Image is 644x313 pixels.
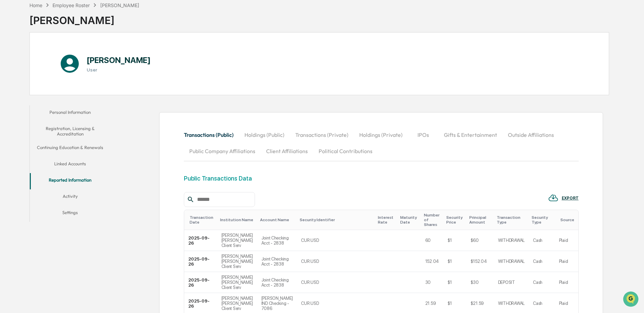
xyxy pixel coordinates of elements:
td: Plaid [555,230,578,251]
td: 2025-09-26 [184,272,217,293]
span: Attestations [56,85,84,92]
td: WITHDRAWAL [494,230,529,251]
span: Pylon [67,115,82,120]
td: [PERSON_NAME] [PERSON_NAME] Client Serv [217,230,257,251]
button: Political Contributions [313,143,378,159]
td: CUR:USD [297,230,375,251]
button: Linked Accounts [30,157,111,173]
div: Toggle SortBy [446,215,464,225]
td: Joint Checking Acct - 2838 [257,251,297,272]
div: secondary tabs example [30,105,111,222]
a: Powered byPylon [48,114,82,120]
button: Holdings (Private) [354,127,408,143]
button: Holdings (Public) [239,127,290,143]
h3: User [87,67,151,72]
td: 30 [421,272,444,293]
button: Settings [30,206,111,222]
td: [PERSON_NAME] [PERSON_NAME] Client Serv [217,251,257,272]
button: Personal Information [30,105,111,122]
span: Preclearance [14,85,44,92]
div: Public Transactions Data [184,175,252,182]
td: Joint Checking Acct - 2838 [257,272,297,293]
a: 🖐️Preclearance [4,83,46,95]
td: Plaid [555,272,578,293]
td: CUR:USD [297,272,375,293]
td: $1 [444,272,467,293]
div: [PERSON_NAME] [29,9,139,26]
button: IPOs [408,127,438,143]
h1: [PERSON_NAME] [87,55,151,65]
div: Toggle SortBy [400,215,418,225]
div: Start new chat [23,52,111,59]
td: Plaid [555,251,578,272]
img: 1746055101610-c473b297-6a78-478c-a979-82029cc54cd1 [7,52,19,64]
td: 2025-09-26 [184,251,217,272]
td: 152.04 [421,251,444,272]
div: Toggle SortBy [260,217,295,222]
div: Employee Roster [52,2,90,8]
td: 60 [421,230,444,251]
a: 🔎Data Lookup [4,96,45,108]
td: 2025-09-26 [184,230,217,251]
td: Joint Checking Acct - 2838 [257,230,297,251]
div: Home [29,2,42,8]
button: Outside Affiliations [502,127,559,143]
td: DEPOSIT [494,272,529,293]
button: Client Affiliations [261,143,313,159]
button: Start new chat [115,54,123,62]
button: Reported Information [30,173,111,189]
div: Toggle SortBy [424,213,441,227]
div: Toggle SortBy [560,217,576,222]
a: 🗄️Attestations [46,83,87,95]
div: Toggle SortBy [220,217,255,222]
div: secondary tabs example [184,127,579,159]
img: EXPORT [548,193,558,203]
div: Toggle SortBy [378,215,395,225]
td: CUR:USD [297,251,375,272]
button: Gifts & Entertainment [438,127,502,143]
div: [PERSON_NAME] [100,2,139,8]
button: Public Company Affiliations [184,143,261,159]
button: Registration, Licensing & Accreditation [30,122,111,141]
iframe: Open customer support [622,291,641,309]
button: Transactions (Public) [184,127,239,143]
div: Toggle SortBy [300,217,372,222]
td: $1 [444,230,467,251]
td: Cash [529,272,555,293]
td: Cash [529,251,555,272]
div: EXPORT [562,196,579,201]
div: Toggle SortBy [469,215,491,225]
div: Toggle SortBy [532,215,552,225]
button: Transactions (Private) [290,127,354,143]
td: [PERSON_NAME] [PERSON_NAME] Client Serv [217,272,257,293]
td: WITHDRAWAL [494,251,529,272]
div: Toggle SortBy [190,215,215,225]
td: $30 [467,272,494,293]
div: Toggle SortBy [497,215,526,225]
span: Data Lookup [14,98,43,105]
div: 🗄️ [49,86,55,91]
button: Activity [30,189,111,206]
div: We're available if you need us! [23,59,86,64]
div: 🔎 [7,99,12,104]
td: Cash [529,230,555,251]
p: How can we help? [7,14,123,25]
td: $152.04 [467,251,494,272]
div: 🖐️ [7,86,12,91]
button: Continuing Education & Renewals [30,141,111,157]
td: $1 [444,251,467,272]
td: $60 [467,230,494,251]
